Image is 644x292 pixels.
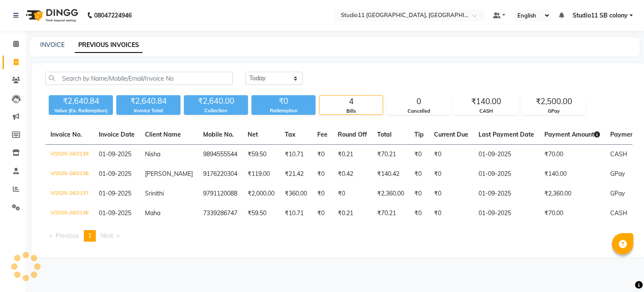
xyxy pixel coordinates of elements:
span: Next [100,232,113,239]
span: Tax [285,131,295,138]
span: CASH [610,209,627,217]
div: ₹2,640.00 [184,95,248,107]
td: 01-09-2025 [473,184,539,204]
span: 01-09-2025 [99,170,131,178]
div: ₹2,640.84 [116,95,180,107]
div: ₹2,640.84 [49,95,113,107]
td: ₹2,000.00 [242,184,280,204]
span: Tip [414,131,424,138]
td: ₹0 [312,204,333,223]
td: ₹140.42 [372,164,409,184]
span: Studio11 SB colony [573,11,628,20]
span: [PERSON_NAME] [145,170,193,178]
div: CASH [455,108,518,115]
td: 9176220304 [198,164,242,184]
span: Current Due [434,131,468,138]
span: CASH [610,150,627,158]
td: 9791120088 [198,184,242,204]
td: ₹0 [312,184,333,204]
td: ₹0 [409,145,429,165]
div: Collection [184,107,248,114]
span: Mobile No. [203,131,234,138]
td: ₹0 [312,145,333,165]
td: ₹21.42 [280,164,312,184]
td: 01-09-2025 [473,145,539,165]
td: ₹2,360.00 [539,184,605,204]
span: 01-09-2025 [99,209,131,217]
span: Net [248,131,258,138]
td: ₹2,360.00 [372,184,409,204]
td: ₹0.21 [333,145,372,165]
td: V/2025-26/2136 [45,204,94,223]
span: Last Payment Date [479,131,534,138]
span: 01-09-2025 [99,150,131,158]
td: ₹0 [429,164,473,184]
span: GPay [610,190,625,197]
td: ₹0 [333,184,372,204]
span: Round Off [338,131,367,138]
td: ₹10.71 [280,145,312,165]
td: V/2025-26/2138 [45,164,94,184]
td: ₹0 [409,184,429,204]
span: Fee [317,131,328,138]
td: ₹0.42 [333,164,372,184]
img: logo [22,3,80,27]
td: ₹0 [429,204,473,223]
span: 01-09-2025 [99,190,131,197]
td: ₹0 [409,204,429,223]
div: ₹2,500.00 [522,96,585,108]
td: 01-09-2025 [473,164,539,184]
nav: Pagination [45,230,632,242]
td: ₹70.21 [372,204,409,223]
td: 9894555544 [198,145,242,165]
span: Invoice No. [50,131,82,138]
span: Total [377,131,392,138]
div: Redemption [251,107,316,114]
td: ₹59.50 [242,204,280,223]
div: ₹140.00 [455,96,518,108]
input: Search by Name/Mobile/Email/Invoice No [45,72,233,85]
span: 1 [88,232,92,239]
div: Value (Ex. Redemption) [49,107,113,114]
td: ₹0 [429,145,473,165]
td: V/2025-26/2137 [45,184,94,204]
td: ₹70.00 [539,204,605,223]
td: 7339286747 [198,204,242,223]
b: 08047224946 [94,3,132,27]
td: ₹0 [312,164,333,184]
span: Previous [56,232,79,239]
span: Nisha [145,150,160,158]
span: Invoice Date [99,131,135,138]
a: PREVIOUS INVOICES [75,38,142,53]
div: ₹0 [251,95,316,107]
div: 4 [319,96,383,108]
span: GPay [610,170,625,178]
div: Invoice Total [116,107,180,114]
td: ₹360.00 [280,184,312,204]
td: 01-09-2025 [473,204,539,223]
span: Srinithi [145,190,164,197]
span: Maha [145,209,160,217]
td: ₹59.50 [242,145,280,165]
div: Cancelled [387,108,450,115]
span: Client Name [145,131,181,138]
div: 0 [387,96,450,108]
td: ₹0.21 [333,204,372,223]
iframe: chat widget [608,258,635,283]
td: ₹0 [409,164,429,184]
a: INVOICE [40,41,65,49]
td: ₹70.21 [372,145,409,165]
td: ₹140.00 [539,164,605,184]
div: GPay [522,108,585,115]
td: V/2025-26/2139 [45,145,94,165]
div: Bills [319,108,383,115]
td: ₹70.00 [539,145,605,165]
span: Payment Amount [544,131,600,138]
td: ₹0 [429,184,473,204]
td: ₹119.00 [242,164,280,184]
td: ₹10.71 [280,204,312,223]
